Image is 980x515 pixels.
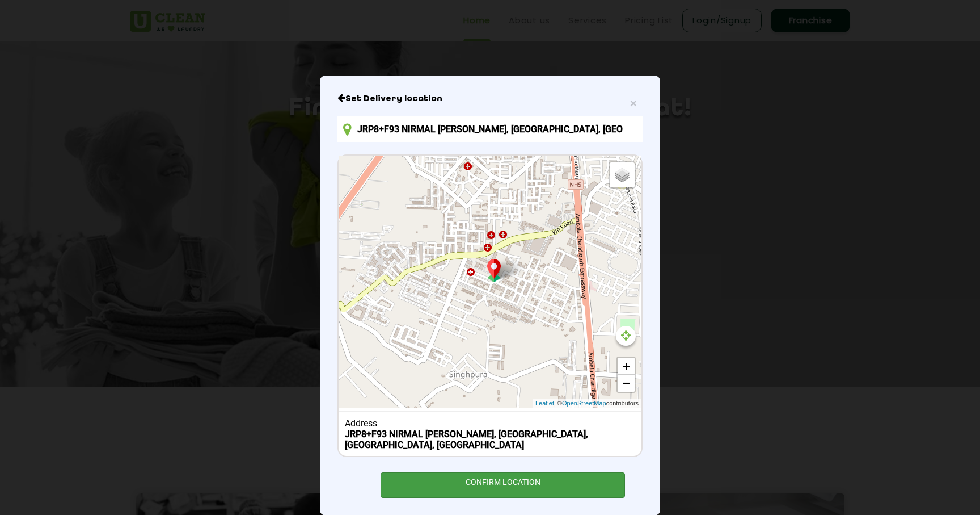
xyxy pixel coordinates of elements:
[562,399,606,408] a: OpenStreetMap
[535,399,554,408] a: Leaflet
[337,116,643,142] input: Enter location
[618,375,635,392] a: Zoom out
[630,97,637,110] span: ×
[630,97,637,109] button: Close
[345,429,588,450] b: JRP8+F93 NIRMAL [PERSON_NAME], [GEOGRAPHIC_DATA], [GEOGRAPHIC_DATA], [GEOGRAPHIC_DATA]
[610,162,635,187] a: Layers
[345,418,636,429] div: Address
[533,399,641,408] div: | © contributors
[381,472,625,498] div: CONFIRM LOCATION
[337,93,643,104] h6: Close
[618,358,635,375] a: Zoom in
